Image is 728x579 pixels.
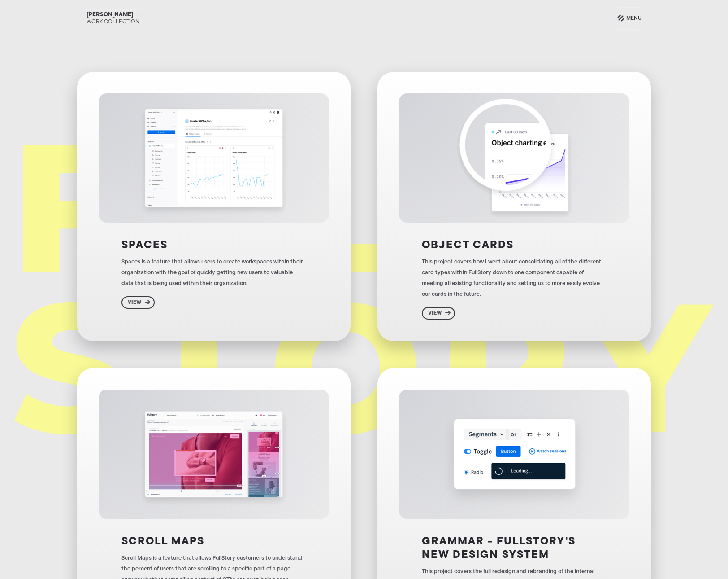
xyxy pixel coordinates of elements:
a: Object cardsThis project covers how I went about consolidating all of the different card types wi... [377,72,651,341]
a: SpacesSpaces is a feature that allows users to create workspaces within their organization with t... [77,72,351,341]
a: Menu [608,7,651,30]
a: [PERSON_NAME]Work Collection [77,9,149,27]
div: This project covers how I went about consolidating all of the different card types within FullSto... [422,257,606,300]
div: [PERSON_NAME] [87,11,134,18]
div: Spaces is a feature that allows users to create workspaces within their organization with the goa... [121,257,306,289]
h3: Object cards [422,239,514,252]
div: View [428,310,442,317]
div: Work Collection [87,18,139,26]
div: View [128,299,141,306]
h3: Scroll Maps [121,535,204,548]
div: Menu [626,13,641,24]
h3: Spaces [121,239,168,252]
h3: Grammar - FullStory's new design system [422,535,606,562]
